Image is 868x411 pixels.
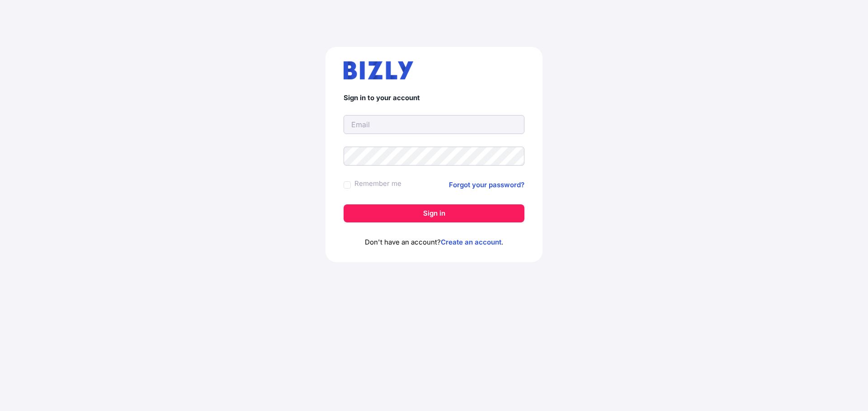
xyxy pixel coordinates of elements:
input: Email [344,115,524,134]
a: Forgot your password? [449,180,524,190]
label: Remember me [354,178,401,189]
a: Create an account [441,238,501,246]
p: Don't have an account? . [344,237,524,248]
button: Sign in [344,204,524,222]
img: bizly_logo.svg [344,61,413,79]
